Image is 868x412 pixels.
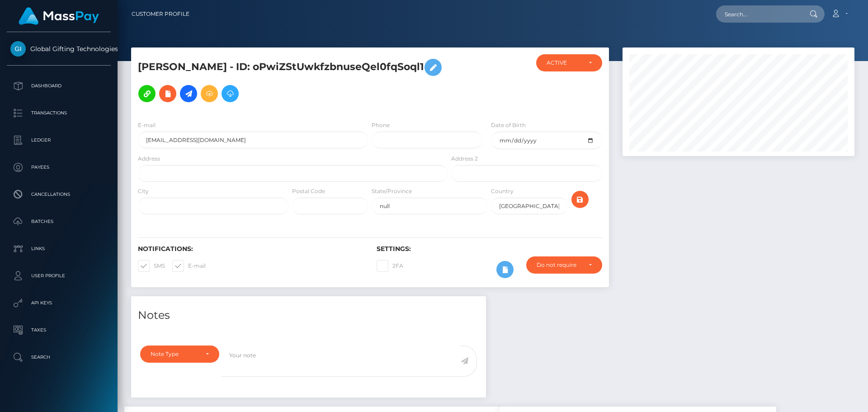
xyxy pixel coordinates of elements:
[292,187,325,195] label: Postal Code
[7,102,111,124] a: Transactions
[536,54,602,71] button: ACTIVE
[138,54,443,107] h5: [PERSON_NAME] - ID: oPwiZStUwkfzbnuseQel0fqSoql1
[372,187,412,195] label: State/Province
[7,183,111,206] a: Cancellations
[138,187,149,195] label: City
[10,323,107,337] p: Taxes
[10,161,107,174] p: Payees
[7,265,111,287] a: User Profile
[547,59,581,66] div: ACTIVE
[7,45,111,53] span: Global Gifting Technologies Inc
[7,319,111,341] a: Taxes
[132,5,189,24] a: Customer Profile
[10,296,107,310] p: API Keys
[7,346,111,369] a: Search
[7,129,111,152] a: Ledger
[10,188,107,201] p: Cancellations
[180,85,197,102] a: Initiate Payout
[10,242,107,256] p: Links
[491,121,526,129] label: Date of Birth
[377,245,602,253] h6: Settings:
[140,346,219,363] button: Note Type
[7,292,111,314] a: API Keys
[10,133,107,147] p: Ledger
[10,106,107,120] p: Transactions
[138,155,160,163] label: Address
[10,215,107,228] p: Batches
[526,256,602,274] button: Do not require
[537,261,581,269] div: Do not require
[138,121,156,129] label: E-mail
[138,308,479,323] h4: Notes
[7,75,111,97] a: Dashboard
[7,237,111,260] a: Links
[372,121,390,129] label: Phone
[377,260,403,272] label: 2FA
[151,350,198,358] div: Note Type
[491,187,514,195] label: Country
[716,5,801,23] input: Search...
[138,260,165,272] label: SMS
[10,41,26,57] img: Global Gifting Technologies Inc
[138,245,363,253] h6: Notifications:
[19,7,99,25] img: MassPay Logo
[7,210,111,233] a: Batches
[10,269,107,283] p: User Profile
[451,155,478,163] label: Address 2
[7,156,111,179] a: Payees
[172,260,206,272] label: E-mail
[10,79,107,93] p: Dashboard
[10,350,107,364] p: Search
